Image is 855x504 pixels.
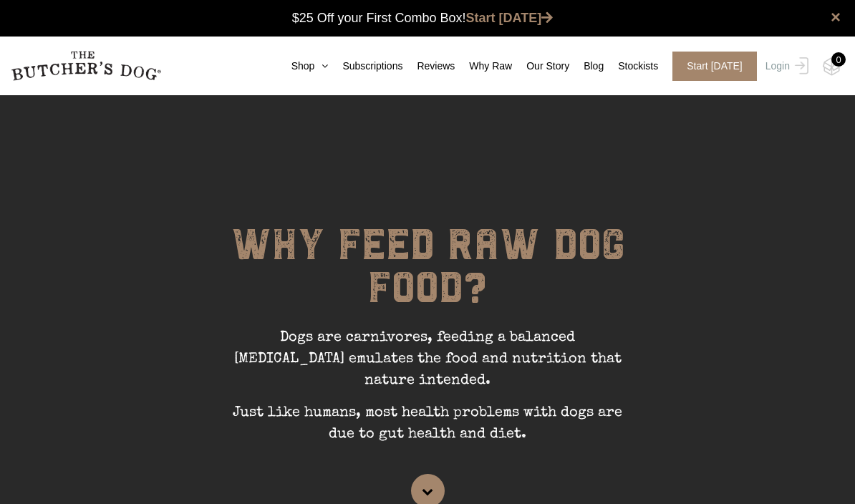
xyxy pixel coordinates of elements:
a: Shop [277,59,329,74]
a: Why Raw [455,59,512,74]
a: Start [DATE] [658,52,762,81]
div: 0 [831,52,846,67]
img: TBD_Cart-Empty.png [823,57,841,76]
a: Start [DATE] [466,11,554,25]
a: Login [762,52,808,81]
h1: WHY FEED RAW DOG FOOD? [213,223,642,327]
p: Dogs are carnivores, feeding a balanced [MEDICAL_DATA] emulates the food and nutrition that natur... [213,327,642,402]
a: close [831,9,841,26]
a: Blog [569,59,604,74]
a: Subscriptions [328,59,402,74]
span: Start [DATE] [672,52,757,81]
p: Just like humans, most health problems with dogs are due to gut health and diet. [213,402,642,456]
a: Stockists [604,59,658,74]
a: Reviews [402,59,455,74]
a: Our Story [512,59,569,74]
